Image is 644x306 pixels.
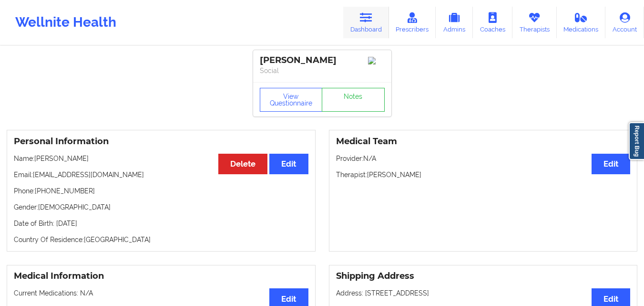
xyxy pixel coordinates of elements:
[368,57,385,64] img: Image%2Fplaceholer-image.png
[14,202,308,212] p: Gender: [DEMOGRAPHIC_DATA]
[14,219,308,228] p: Date of Birth: [DATE]
[322,88,385,112] a: Notes
[592,154,630,174] button: Edit
[269,154,308,174] button: Edit
[218,154,267,174] button: Delete
[473,7,512,38] a: Coaches
[629,122,644,160] a: Report Bug
[557,7,606,38] a: Medications
[260,88,323,112] button: View Questionnaire
[343,7,389,38] a: Dashboard
[14,170,308,179] p: Email: [EMAIL_ADDRESS][DOMAIN_NAME]
[512,7,557,38] a: Therapists
[436,7,473,38] a: Admins
[260,66,385,75] p: Social
[14,154,308,163] p: Name: [PERSON_NAME]
[336,271,631,282] h3: Shipping Address
[14,136,308,147] h3: Personal Information
[260,55,385,66] div: [PERSON_NAME]
[336,136,631,147] h3: Medical Team
[14,186,308,196] p: Phone: [PHONE_NUMBER]
[605,7,644,38] a: Account
[336,170,631,179] p: Therapist: [PERSON_NAME]
[336,154,631,163] p: Provider: N/A
[14,271,308,282] h3: Medical Information
[389,7,436,38] a: Prescribers
[336,288,631,298] p: Address: [STREET_ADDRESS]
[14,288,308,298] p: Current Medications: N/A
[14,235,308,244] p: Country Of Residence: [GEOGRAPHIC_DATA]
